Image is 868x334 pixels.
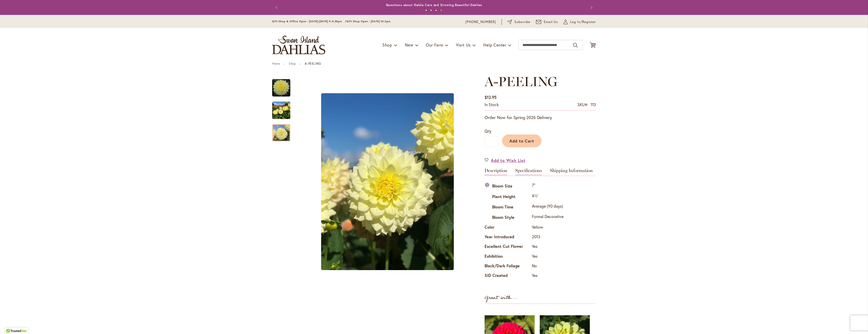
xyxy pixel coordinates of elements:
button: 2 of 4 [430,9,432,11]
th: Exhibition [485,252,531,261]
span: Gift Shop Open - [DATE] 10-3pm [346,20,390,23]
td: Average (90 days) [531,202,565,212]
div: Availability [485,102,499,108]
button: 3 of 4 [435,9,437,11]
div: 113 [591,102,596,108]
span: Add to Wish List [491,157,526,163]
td: Formal Decorative [531,212,565,223]
td: Yes [531,242,565,252]
td: Yes [531,271,565,281]
a: store logo [272,36,325,54]
span: $12.95 [485,94,496,100]
img: A-Peeling [272,98,290,123]
span: Subscribe [514,19,530,25]
a: Shipping Information [550,168,593,176]
td: 7" [531,181,565,192]
span: Our Farm [426,42,443,47]
th: Bloom Time [485,202,531,212]
button: Next [586,3,596,13]
div: A-Peeling [272,97,295,119]
span: New [405,42,413,47]
span: Log In/Register [570,19,596,25]
td: 2013 [531,233,565,242]
button: Add to Cart [502,134,541,147]
img: A-Peeling [321,93,454,270]
button: Previous [272,3,282,13]
span: Visit Us [456,42,471,47]
td: Yellow [531,223,565,232]
span: A-PEELING [485,74,557,89]
div: A-Peeling [272,74,295,97]
div: A-PeelingA-PeelingA-Peeling [295,74,480,290]
th: Year Introduced [485,233,531,242]
strong: A-PEELING [305,62,321,65]
img: A-Peeling [272,79,290,97]
td: 4½' [531,192,565,202]
p: Order Now for Spring 2026 Delivery [485,114,596,121]
div: A-Peeling [272,119,290,141]
a: Specifications [515,168,542,176]
div: Detailed Product Info [485,168,596,281]
td: Yes [531,252,565,261]
a: [PHONE_NUMBER] [465,19,496,25]
span: Email Us [544,19,558,25]
button: 1 of 4 [425,9,427,11]
a: Subscribe [507,19,530,25]
a: Log In/Register [563,19,596,25]
th: Bloom Size [485,181,531,192]
span: Add to Cart [509,138,534,144]
span: Shop [382,42,392,47]
a: Home [272,62,280,65]
a: Questions about Dahlia Care and Growing Beautiful Dahlias [386,3,482,7]
span: Qty [485,128,491,134]
a: Shop [289,62,296,65]
button: 4 of 4 [440,9,442,11]
a: Description [485,168,507,176]
span: In stock [485,102,499,107]
a: Add to Wish List [485,157,526,163]
span: Help Center [483,42,506,47]
td: No [531,262,565,271]
th: Bloom Style [485,212,531,223]
span: Gift Shop & Office Open - [DATE]-[DATE] 9-4:30pm / [272,20,346,23]
a: Email Us [536,19,558,25]
strong: SKU [577,102,588,107]
div: A-Peeling [295,74,480,290]
th: Color [485,223,531,232]
th: Plant Height [485,192,531,202]
th: SID Created [485,271,531,281]
iframe: Launch Accessibility Center [4,316,18,330]
div: Product Images [295,74,503,290]
th: Black/Dark Foliage [485,262,531,271]
strong: Great with... [485,294,517,302]
th: Excellent Cut Flower [485,242,531,252]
